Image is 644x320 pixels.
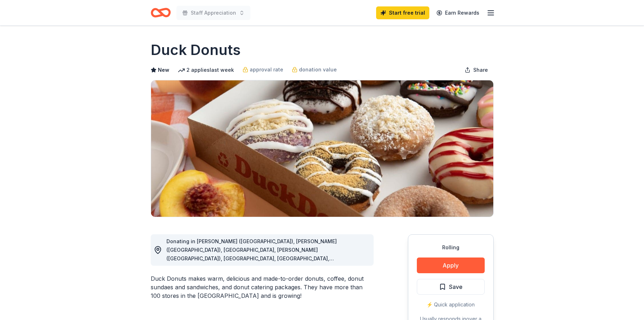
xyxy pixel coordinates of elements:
[178,66,234,74] div: 2 applies last week
[151,274,374,300] div: Duck Donuts makes warm, delicious and made-to-order donuts, coffee, donut sundaes and sandwiches,...
[151,40,241,60] h1: Duck Donuts
[449,282,463,291] span: Save
[432,6,484,19] a: Earn Rewards
[158,66,169,74] span: New
[151,4,171,21] a: Home
[417,257,485,273] button: Apply
[151,80,493,217] img: Image for Duck Donuts
[243,65,283,74] a: approval rate
[250,65,283,74] span: approval rate
[292,65,337,74] a: donation value
[417,243,485,252] div: Rolling
[417,279,485,295] button: Save
[459,63,494,77] button: Share
[376,6,429,19] a: Start free trial
[191,9,236,17] span: Staff Appreciation
[417,300,485,309] div: ⚡️ Quick application
[176,6,250,20] button: Staff Appreciation
[473,66,488,74] span: Share
[299,65,337,74] span: donation value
